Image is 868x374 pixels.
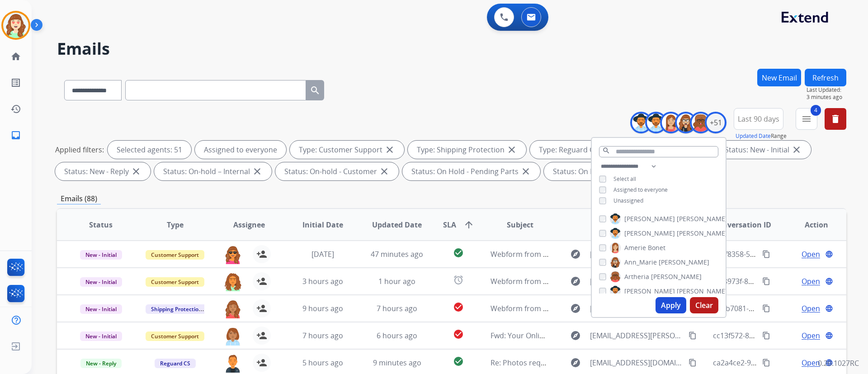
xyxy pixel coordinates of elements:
span: [EMAIL_ADDRESS][DOMAIN_NAME] [590,249,683,260]
span: [PERSON_NAME] [624,229,675,238]
span: 47 minutes ago [371,249,423,259]
span: [PERSON_NAME] [659,258,709,267]
span: 6 hours ago [377,331,417,341]
button: Last 90 days [734,108,783,130]
div: Status: On Hold - Servicers [544,162,665,180]
span: Select all [613,175,636,183]
mat-icon: check_circle [453,247,464,258]
span: Open [802,249,820,260]
span: Unassigned [613,197,643,204]
mat-icon: menu [801,114,812,124]
mat-icon: explore [570,249,581,260]
h2: Emails [57,40,846,58]
span: Re: Photos required for your Reguard claim [491,358,639,368]
span: [PERSON_NAME] [624,287,675,296]
span: [PERSON_NAME] [651,272,702,281]
span: Open [802,357,820,368]
span: 1 hour ago [378,276,415,286]
mat-icon: list_alt [10,77,21,88]
mat-icon: alarm [453,275,464,285]
mat-icon: search [310,85,321,96]
span: Reguard CS [155,359,196,368]
button: New Email [757,69,801,86]
mat-icon: close [131,166,142,177]
span: Amerie [624,243,646,252]
span: 3 hours ago [302,276,343,286]
mat-icon: inbox [10,130,21,141]
button: Apply [656,297,686,313]
span: Open [802,303,820,314]
div: +51 [705,112,726,133]
span: Ann_Marie [624,258,657,267]
span: Last Updated: [807,86,846,94]
span: Customer Support [146,250,204,260]
mat-icon: content_copy [762,331,770,340]
mat-icon: explore [570,330,581,341]
div: Type: Customer Support [290,141,404,159]
mat-icon: arrow_upward [463,219,474,230]
span: [EMAIL_ADDRESS][DOMAIN_NAME] [590,303,683,314]
div: Selected agents: 51 [108,141,191,159]
mat-icon: language [825,331,833,340]
p: Applied filters: [55,144,104,155]
span: Assigned to everyone [613,186,668,194]
img: agent-avatar [224,354,242,373]
span: Webform from [EMAIL_ADDRESS][DOMAIN_NAME] on [DATE] [491,276,695,286]
button: Clear [690,297,718,313]
mat-icon: history [10,104,21,114]
span: Artheria [624,272,649,281]
span: Subject [507,219,533,230]
mat-icon: content_copy [762,277,770,285]
span: Last 90 days [738,117,779,121]
span: 7 hours ago [377,303,417,313]
mat-icon: person_add [256,249,267,260]
span: SLA [443,219,456,230]
mat-icon: close [252,166,263,177]
img: agent-avatar [224,272,242,291]
img: agent-avatar [224,299,242,318]
span: Customer Support [146,331,204,341]
span: Assignee [233,219,265,230]
img: agent-avatar [224,245,242,264]
div: Status: On Hold - Pending Parts [402,162,540,180]
mat-icon: person_add [256,330,267,341]
img: agent-avatar [224,327,242,346]
mat-icon: explore [570,276,581,287]
mat-icon: content_copy [762,304,770,312]
div: Status: New - Initial [716,141,811,159]
mat-icon: language [825,250,833,258]
span: 9 minutes ago [373,358,421,368]
div: Type: Shipping Protection [408,141,526,159]
mat-icon: close [384,144,395,155]
span: [PERSON_NAME] [677,287,727,296]
span: ca2a4ce2-9fb6-4a85-a238-07660ae241fb [713,358,849,368]
span: 4 [811,105,821,116]
div: Status: On-hold - Customer [275,162,399,180]
span: Open [802,276,820,287]
mat-icon: check_circle [453,356,464,367]
mat-icon: delete [830,114,841,124]
span: Conversation ID [713,219,771,230]
button: Updated Date [736,133,771,140]
span: [PERSON_NAME] [677,214,727,223]
span: 5 hours ago [302,358,343,368]
span: Webform from [EMAIL_ADDRESS][DOMAIN_NAME] on [DATE] [491,303,695,313]
mat-icon: content_copy [689,331,697,340]
button: 4 [796,108,817,130]
span: Bonet [648,243,665,252]
mat-icon: language [825,304,833,312]
mat-icon: person_add [256,276,267,287]
img: avatar [3,13,28,38]
span: [PERSON_NAME] [624,214,675,223]
span: [PERSON_NAME] [677,229,727,238]
mat-icon: content_copy [762,359,770,367]
mat-icon: home [10,51,21,62]
mat-icon: language [825,277,833,285]
mat-icon: check_circle [453,329,464,340]
div: Status: On-hold – Internal [154,162,272,180]
div: Type: Reguard CS [530,141,620,159]
mat-icon: content_copy [689,359,697,367]
span: Webform from [EMAIL_ADDRESS][DOMAIN_NAME] on [DATE] [491,249,695,259]
span: Shipping Protection [146,304,208,314]
span: Open [802,330,820,341]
